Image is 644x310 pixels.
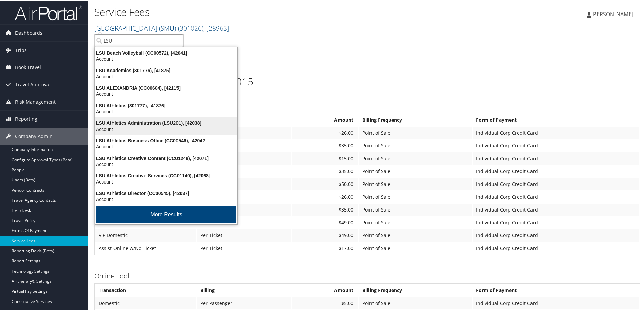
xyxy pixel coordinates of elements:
input: Search Accounts [95,34,183,46]
span: Company Admin [15,127,53,144]
td: Individual Corp Credit Card [473,242,639,254]
td: $50.00 [292,177,359,190]
td: Individual Corp Credit Card [473,229,639,241]
th: Billing Frequency [359,284,472,296]
td: Point of Sale [359,297,472,309]
td: Point of Sale [359,152,472,164]
td: Domestic [95,297,196,309]
h1: SMU Main Pricing Agreement 2015 [94,74,640,88]
td: Per Ticket [197,165,291,177]
td: $17.00 [292,242,359,254]
td: Per Ticket [197,216,291,228]
span: Dashboards [15,24,42,41]
td: Per PNR [197,152,291,164]
td: Per Passenger [197,126,291,138]
div: LSU Athletics Business Office (CC00546), [42042] [91,137,241,143]
td: $26.00 [292,190,359,202]
div: LSU Athletics Director (CC00545), [42037] [91,190,241,196]
td: Per Ticket [197,139,291,151]
span: Book Travel [15,58,41,75]
td: Point of Sale [359,165,472,177]
td: Per Ticket [197,229,291,241]
div: LSU Academics (301776), [41875] [91,67,241,73]
a: [GEOGRAPHIC_DATA] (SMU) [94,23,229,32]
div: Account [91,90,241,96]
th: Transaction [95,284,196,296]
div: LSU Athletics Administration (LSU201), [42038] [91,119,241,125]
td: $49.00 [292,216,359,228]
div: Account [91,196,241,202]
td: $15.00 [292,152,359,164]
div: LSU Athletics (301777), [41876] [91,102,241,108]
td: Per Passenger [197,297,291,309]
td: Per Passenger [197,203,291,215]
img: airportal-logo.png [15,4,82,20]
div: Account [91,55,241,61]
td: Individual Corp Credit Card [473,152,639,164]
span: Risk Management [15,93,56,110]
span: Trips [15,41,27,58]
th: Form of Payment [473,113,639,125]
h3: Full Service Agent [94,100,640,110]
th: Form of Payment [473,284,639,296]
span: , [ 28963 ] [203,23,229,32]
h3: Online Tool [94,271,640,280]
td: Point of Sale [359,229,472,241]
td: Point of Sale [359,203,472,215]
td: Point of Sale [359,216,472,228]
td: Point of Sale [359,190,472,202]
td: Point of Sale [359,139,472,151]
td: Individual Corp Credit Card [473,203,639,215]
td: $49.00 [292,229,359,241]
td: Individual Corp Credit Card [473,165,639,177]
div: Account [91,178,241,184]
th: Amount [292,113,359,125]
td: Per Passenger [197,190,291,202]
td: $35.00 [292,139,359,151]
td: Individual Corp Credit Card [473,126,639,138]
div: Account [91,161,241,167]
div: Account [91,108,241,114]
td: Individual Corp Credit Card [473,190,639,202]
th: Billing [197,113,291,125]
div: Account [91,125,241,132]
td: Assist Online w/No Ticket [95,242,196,254]
td: Point of Sale [359,177,472,190]
td: Individual Corp Credit Card [473,177,639,190]
div: LSU ALEXANDRIA (CC00604), [42115] [91,84,241,90]
span: Reporting [15,110,37,127]
th: Amount [292,284,359,296]
div: LSU Beach Volleyball (CC00572), [42041] [91,49,241,55]
h1: Service Fees [94,4,458,19]
td: $26.00 [292,126,359,138]
th: Billing Frequency [359,113,472,125]
td: Individual Corp Credit Card [473,297,639,309]
button: More Results [96,205,236,223]
td: VIP Domestic [95,229,196,241]
div: Account [91,73,241,79]
a: [PERSON_NAME] [587,3,640,24]
div: LSU Athletics Creative Services (CC01140), [42068] [91,172,241,178]
td: Point of Sale [359,126,472,138]
div: LSU Athletics Creative Content (CC01248), [42071] [91,154,241,161]
td: Per Ticket [197,242,291,254]
td: $35.00 [292,203,359,215]
span: Travel Approval [15,76,51,92]
td: Point of Sale [359,242,472,254]
th: Billing [197,284,291,296]
span: [PERSON_NAME] [591,10,633,17]
td: Per Ticket [197,177,291,190]
span: ( 301026 ) [178,23,203,32]
td: $5.00 [292,297,359,309]
td: $35.00 [292,165,359,177]
div: Account [91,143,241,149]
td: Individual Corp Credit Card [473,216,639,228]
td: Individual Corp Credit Card [473,139,639,151]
